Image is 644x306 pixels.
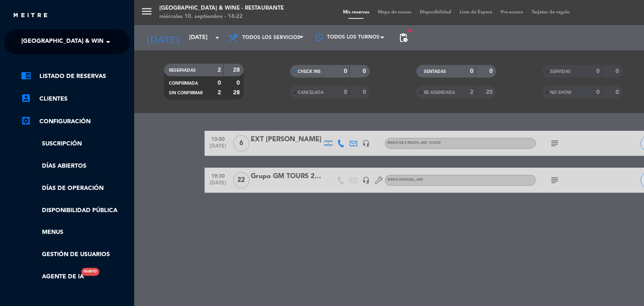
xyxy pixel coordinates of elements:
[408,28,413,33] span: fiber_manual_record
[21,161,130,171] a: Días abiertos
[21,139,130,149] a: Suscripción
[21,184,130,193] a: Días de Operación
[21,93,31,103] i: account_box
[21,117,130,127] a: Configuración
[21,250,130,259] a: Gestión de usuarios
[21,228,130,237] a: Menus
[21,94,130,104] a: account_boxClientes
[81,268,99,276] div: Nuevo
[21,206,130,215] a: Disponibilidad pública
[21,33,154,51] span: [GEOGRAPHIC_DATA] & Wine - Restaurante
[13,13,48,19] img: MEITRE
[21,70,31,80] i: chrome_reader_mode
[21,71,130,81] a: chrome_reader_modeListado de Reservas
[398,33,408,43] span: pending_actions
[21,272,84,282] a: Agente de IANuevo
[21,116,31,126] i: settings_applications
